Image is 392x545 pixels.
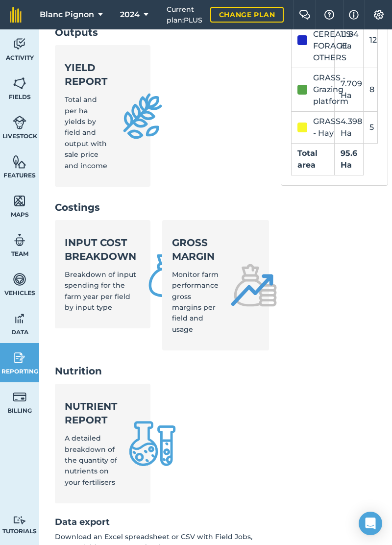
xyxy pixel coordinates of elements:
span: Blanc Pignon [40,9,94,21]
a: Yield reportTotal and per ha yields by field and output with sale price and income [55,45,150,187]
td: 11.84 Ha [335,12,364,68]
img: svg+xml;base64,PD94bWwgdmVyc2lvbj0iMS4wIiBlbmNvZGluZz0idXRmLTgiPz4KPCEtLSBHZW5lcmF0b3I6IEFkb2JlIE... [13,272,26,287]
td: 8 [363,68,377,111]
img: Gross margin [230,262,277,309]
td: 4.398 Ha [335,111,364,143]
img: A question mark icon [323,10,335,20]
img: svg+xml;base64,PHN2ZyB4bWxucz0iaHR0cDovL3d3dy53My5vcmcvMjAwMC9zdmciIHdpZHRoPSI1NiIgaGVpZ2h0PSI2MC... [13,194,26,208]
h2: Outputs [55,25,269,39]
a: Nutrient reportA detailed breakdown of the quantity of nutrients on your fertilisers [55,384,150,503]
div: maize - CEREALS-FORAGE: OTHERS [313,17,354,64]
td: 5 [363,111,377,143]
span: A detailed breakdown of the quantity of nutrients on your fertilisers [65,434,117,487]
strong: Nutrient report [65,399,117,427]
img: svg+xml;base64,PD94bWwgdmVyc2lvbj0iMS4wIiBlbmNvZGluZz0idXRmLTgiPz4KPCEtLSBHZW5lcmF0b3I6IEFkb2JlIE... [13,311,26,326]
img: svg+xml;base64,PD94bWwgdmVyc2lvbj0iMS4wIiBlbmNvZGluZz0idXRmLTgiPz4KPCEtLSBHZW5lcmF0b3I6IEFkb2JlIE... [13,233,26,248]
h2: Costings [55,200,269,214]
img: A cog icon [373,10,385,20]
img: Nutrient report [129,420,176,467]
img: svg+xml;base64,PD94bWwgdmVyc2lvbj0iMS4wIiBlbmNvZGluZz0idXRmLTgiPz4KPCEtLSBHZW5lcmF0b3I6IEFkb2JlIE... [13,390,26,404]
a: Gross marginMonitor farm performance gross margins per field and usage [162,220,269,350]
img: svg+xml;base64,PHN2ZyB4bWxucz0iaHR0cDovL3d3dy53My5vcmcvMjAwMC9zdmciIHdpZHRoPSI1NiIgaGVpZ2h0PSI2MC... [13,154,26,169]
strong: Yield report [65,61,107,88]
div: GRASS - Hay [313,116,341,139]
h2: Data export [55,515,269,529]
td: 7.709 Ha [335,68,364,111]
a: Change plan [210,7,284,23]
span: Total and per ha yields by field and output with sale price and income [65,95,107,170]
strong: 95.6 Ha [341,149,357,170]
h2: Nutrition [55,364,269,378]
strong: Input cost breakdown [65,236,136,263]
img: Two speech bubbles overlapping with the left bubble in the forefront [299,10,311,20]
span: 2024 [120,9,140,21]
img: svg+xml;base64,PHN2ZyB4bWxucz0iaHR0cDovL3d3dy53My5vcmcvMjAwMC9zdmciIHdpZHRoPSIxNyIgaGVpZ2h0PSIxNy... [349,9,359,21]
img: Input cost breakdown [148,251,195,298]
a: Input cost breakdownBreakdown of input spending for the farm year per field by input type [55,220,150,329]
img: svg+xml;base64,PHN2ZyB4bWxucz0iaHR0cDovL3d3dy53My5vcmcvMjAwMC9zdmciIHdpZHRoPSI1NiIgaGVpZ2h0PSI2MC... [13,76,26,91]
img: fieldmargin Logo [10,7,22,23]
td: 12 [363,12,377,68]
img: svg+xml;base64,PD94bWwgdmVyc2lvbj0iMS4wIiBlbmNvZGluZz0idXRmLTgiPz4KPCEtLSBHZW5lcmF0b3I6IEFkb2JlIE... [13,37,26,51]
div: Open Intercom Messenger [359,512,382,535]
strong: Gross margin [172,236,219,263]
img: svg+xml;base64,PD94bWwgdmVyc2lvbj0iMS4wIiBlbmNvZGluZz0idXRmLTgiPz4KPCEtLSBHZW5lcmF0b3I6IEFkb2JlIE... [13,115,26,130]
div: GRASS - Grazing platform [313,72,348,107]
img: svg+xml;base64,PD94bWwgdmVyc2lvbj0iMS4wIiBlbmNvZGluZz0idXRmLTgiPz4KPCEtLSBHZW5lcmF0b3I6IEFkb2JlIE... [13,516,26,525]
span: Current plan : PLUS [167,4,202,26]
strong: Total area [297,149,318,170]
span: Breakdown of input spending for the farm year per field by input type [65,270,136,312]
img: Yield report [119,93,166,140]
img: svg+xml;base64,PD94bWwgdmVyc2lvbj0iMS4wIiBlbmNvZGluZz0idXRmLTgiPz4KPCEtLSBHZW5lcmF0b3I6IEFkb2JlIE... [13,350,26,365]
span: Monitor farm performance gross margins per field and usage [172,270,219,334]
